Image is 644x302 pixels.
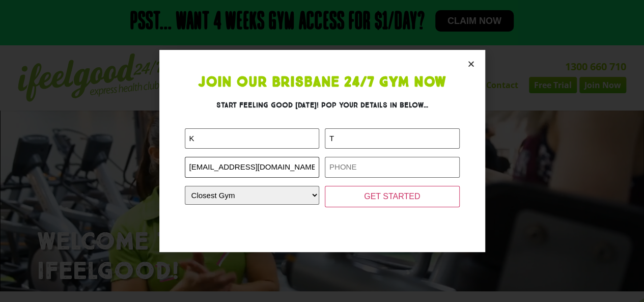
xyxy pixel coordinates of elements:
[325,157,460,178] input: PHONE
[185,100,460,111] h3: Start feeling good [DATE]! Pop your details in below...
[185,157,320,178] input: Email
[467,60,475,68] a: Close
[185,128,320,149] input: FIRST NAME
[185,75,460,90] h1: Join Our Brisbane 24/7 Gym Now
[325,186,460,207] input: GET STARTED
[325,128,460,149] input: LAST NAME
